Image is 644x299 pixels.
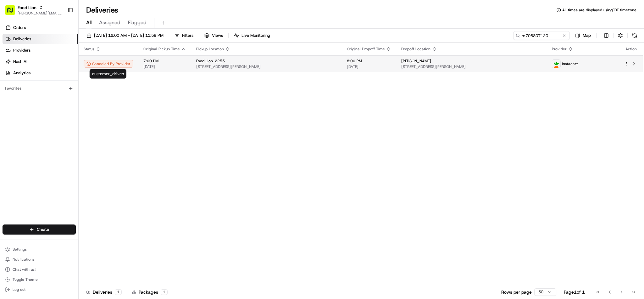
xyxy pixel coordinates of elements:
[3,265,76,274] button: Chat with us!
[13,59,27,64] span: Nash AI
[3,57,78,67] a: Nash AI
[18,4,36,11] button: Food Lion
[562,61,578,66] span: Instacart
[501,289,532,295] p: Rows per page
[347,58,391,64] span: 8:00 PM
[37,227,49,232] span: Create
[513,31,570,40] input: Type to search
[212,33,223,38] span: Views
[51,89,103,100] a: 💻API Documentation
[231,31,273,40] button: Live Monitoring
[143,64,186,69] span: [DATE]
[21,60,103,66] div: Start new chat
[86,19,92,26] span: All
[132,289,168,295] div: Packages
[13,70,31,76] span: Analytics
[3,68,78,78] a: Analytics
[13,287,25,292] span: Log out
[84,60,133,68] button: Canceled By Provider
[3,34,78,44] a: Deliveries
[202,31,226,40] button: Views
[107,62,114,69] button: Start new chat
[6,60,18,71] img: 1736555255976-a54dd68f-1ca7-489b-9aae-adbdc363a1c4
[13,36,31,42] span: Deliveries
[13,247,27,252] span: Settings
[3,23,78,33] a: Orders
[3,83,76,93] div: Favorites
[3,245,76,254] button: Settings
[196,64,337,69] span: [STREET_ADDRESS][PERSON_NAME]
[13,25,26,30] span: Orders
[3,285,76,294] button: Log out
[63,107,76,111] span: Pylon
[182,33,193,38] span: Filters
[196,47,224,52] span: Pickup Location
[3,224,76,235] button: Create
[4,89,51,100] a: 📗Knowledge Base
[347,47,385,52] span: Original Dropoff Time
[6,6,19,19] img: Nash
[172,31,196,40] button: Filters
[630,31,639,40] button: Refresh
[128,19,147,26] span: Flagged
[196,58,225,64] span: Food Lion-2255
[86,289,122,295] div: Deliveries
[6,25,114,35] p: Welcome 👋
[401,47,430,52] span: Dropoff Location
[53,92,58,97] div: 💻
[90,69,126,79] div: customer_driven
[18,11,63,16] button: [PERSON_NAME][EMAIL_ADDRESS][PERSON_NAME][DOMAIN_NAME]
[13,257,35,262] span: Notifications
[552,60,560,68] img: profile_instacart_ahold_partner.png
[13,91,48,97] span: Knowledge Base
[94,33,164,38] span: [DATE] 12:00 AM - [DATE] 11:59 PM
[84,31,166,40] button: [DATE] 12:00 AM - [DATE] 11:59 PM
[84,47,94,52] span: Status
[241,33,270,38] span: Live Monitoring
[3,3,65,18] button: Food Lion[PERSON_NAME][EMAIL_ADDRESS][PERSON_NAME][DOMAIN_NAME]
[21,66,80,71] div: We're available if you need us!
[625,47,638,52] div: Action
[564,289,585,295] div: Page 1 of 1
[44,106,76,111] a: Powered byPylon
[3,275,76,284] button: Toggle Theme
[347,64,391,69] span: [DATE]
[562,8,636,13] span: All times are displayed using EDT timezone
[16,41,104,47] input: Clear
[401,58,431,64] span: [PERSON_NAME]
[115,289,122,295] div: 1
[3,255,76,264] button: Notifications
[13,267,36,272] span: Chat with us!
[59,91,101,97] span: API Documentation
[99,19,120,26] span: Assigned
[3,45,78,55] a: Providers
[552,47,567,52] span: Provider
[13,47,31,53] span: Providers
[13,277,38,282] span: Toggle Theme
[572,31,594,40] button: Map
[143,58,186,64] span: 7:00 PM
[401,64,542,69] span: [STREET_ADDRESS][PERSON_NAME]
[583,33,591,38] span: Map
[86,5,118,15] h1: Deliveries
[161,289,168,295] div: 1
[6,92,11,97] div: 📗
[143,47,180,52] span: Original Pickup Time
